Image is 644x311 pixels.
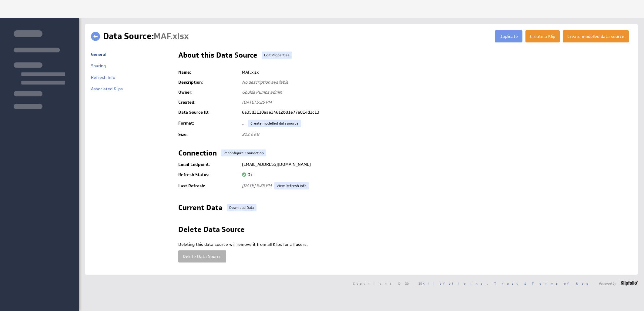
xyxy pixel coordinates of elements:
[423,281,488,286] a: Klipfolio Inc.
[242,99,272,105] span: [DATE] 5:25 PM
[239,159,632,170] td: [EMAIL_ADDRESS][DOMAIN_NAME]
[242,79,288,85] span: No description available
[621,281,638,286] img: logo-footer.png
[178,180,239,192] td: Last Refresh:
[14,30,65,109] img: skeleton-sidenav.svg
[91,52,106,57] a: General
[178,149,217,159] h2: Connection
[599,282,616,285] span: Powered by
[178,204,223,214] h2: Current Data
[262,52,292,59] a: Edit Properties
[178,250,226,263] button: Delete Data Source
[353,282,488,285] span: Copyright © 2025
[178,117,239,129] td: Format:
[227,204,257,211] a: Download Data
[242,120,246,126] span: ...
[242,132,259,137] span: 213.2 KB
[221,149,266,156] button: Reconfigure Connection
[178,67,239,77] td: Name:
[154,31,189,42] span: MAF.xlsx
[178,242,632,248] p: Deleting this data source will remove it from all Klips for all users.
[178,129,239,139] td: Size:
[239,67,632,77] td: MAF.xlsx
[248,120,301,127] a: Create modelled data source
[563,30,629,42] button: Create modelled data source
[494,281,592,286] a: Trust & Terms of Use
[495,30,522,42] button: Duplicate
[274,182,309,189] a: View Refresh Info
[178,87,239,97] td: Owner:
[239,107,632,117] td: 6a35d3110aae34612b81e77a814d1c13
[178,77,239,87] td: Description:
[178,170,239,180] td: Refresh Status:
[178,97,239,107] td: Created:
[178,226,245,236] h2: Delete Data Source
[242,89,282,95] span: Goulds Pumps admin
[91,75,115,80] a: Refresh Info
[525,30,560,42] button: Create a Klip
[91,63,106,69] a: Sharing
[242,183,272,188] span: [DATE] 5:25 PM
[178,159,239,170] td: Email Endpoint:
[91,86,123,92] a: Associated Klips
[178,107,239,117] td: Data Source ID:
[178,52,257,61] h2: About this Data Source
[242,172,253,177] span: Ok
[103,30,189,42] h1: Data Source:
